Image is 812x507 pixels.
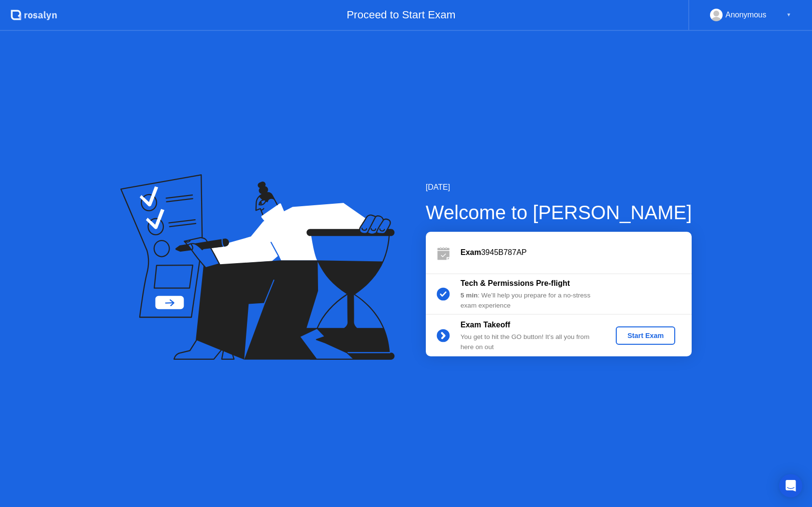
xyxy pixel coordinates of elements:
[461,332,600,352] div: You get to hit the GO button! It’s all you from here on out
[620,332,671,339] div: Start Exam
[616,326,675,345] button: Start Exam
[786,9,791,21] div: ▼
[426,198,692,227] div: Welcome to [PERSON_NAME]
[461,321,510,329] b: Exam Takeoff
[461,248,481,256] b: Exam
[461,291,600,310] div: : We’ll help you prepare for a no-stress exam experience
[461,292,478,299] b: 5 min
[426,182,692,193] div: [DATE]
[779,474,802,497] div: Open Intercom Messenger
[725,9,767,21] div: Anonymous
[461,247,692,258] div: 3945B787AP
[461,279,570,287] b: Tech & Permissions Pre-flight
